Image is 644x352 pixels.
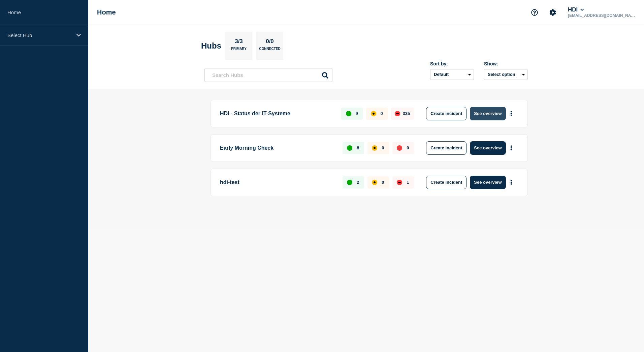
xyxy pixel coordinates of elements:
button: See overview [470,107,506,120]
p: 0 [381,111,383,116]
button: More actions [507,176,516,188]
button: HDI [567,6,585,13]
p: [EMAIL_ADDRESS][DOMAIN_NAME] [567,13,637,18]
div: affected [372,145,377,151]
p: 0 [382,180,384,185]
p: Primary [231,47,247,54]
div: up [347,180,352,185]
div: down [397,180,402,185]
button: Create incident [426,107,466,120]
p: 0 [382,145,384,150]
button: See overview [470,141,506,155]
div: affected [372,180,377,185]
button: Account settings [546,5,560,20]
select: Sort by [430,69,474,80]
p: 335 [403,111,410,116]
button: See overview [470,176,506,189]
h1: Home [97,8,116,16]
div: down [397,145,402,151]
div: up [347,145,352,151]
p: Select Hub [7,32,72,38]
button: More actions [507,107,516,120]
div: up [346,111,351,116]
button: Select option [484,69,528,80]
div: Sort by: [430,61,474,66]
p: 3/3 [232,38,246,47]
p: HDI - Status der IT-Systeme [220,107,333,120]
p: 8 [357,145,359,150]
p: 1 [407,180,409,185]
p: Early Morning Check [220,141,335,155]
input: Search Hubs [204,68,332,82]
h2: Hubs [201,41,221,51]
button: Support [527,5,542,20]
div: down [395,111,400,116]
div: affected [371,111,376,116]
p: Connected [259,47,280,54]
button: More actions [507,142,516,154]
p: 0 [407,145,409,150]
p: 0/0 [263,38,277,47]
button: Create incident [426,176,466,189]
button: Create incident [426,141,466,155]
p: 2 [357,180,359,185]
div: Show: [484,61,528,66]
p: hdi-test [220,176,335,189]
p: 9 [356,111,358,116]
